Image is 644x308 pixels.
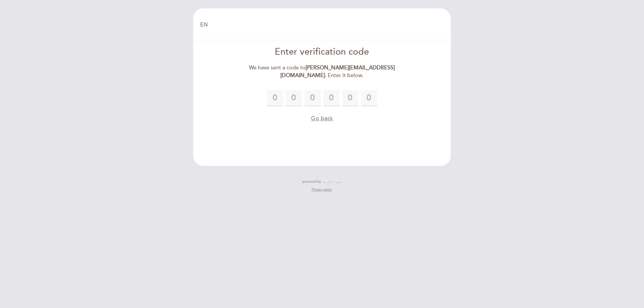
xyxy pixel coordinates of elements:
[280,64,395,79] strong: [PERSON_NAME][EMAIL_ADDRESS][DOMAIN_NAME]
[323,90,339,106] input: 0
[267,90,283,106] input: 0
[312,187,332,192] a: Privacy policy
[342,90,358,106] input: 0
[286,90,302,106] input: 0
[302,179,321,184] span: powered by
[245,46,399,59] div: Enter verification code
[311,114,333,123] button: Go back
[305,90,321,106] input: 0
[245,64,399,79] div: We have sent a code to . Enter it below.
[323,180,342,183] img: MEITRE
[302,179,342,184] a: powered by
[361,90,377,106] input: 0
